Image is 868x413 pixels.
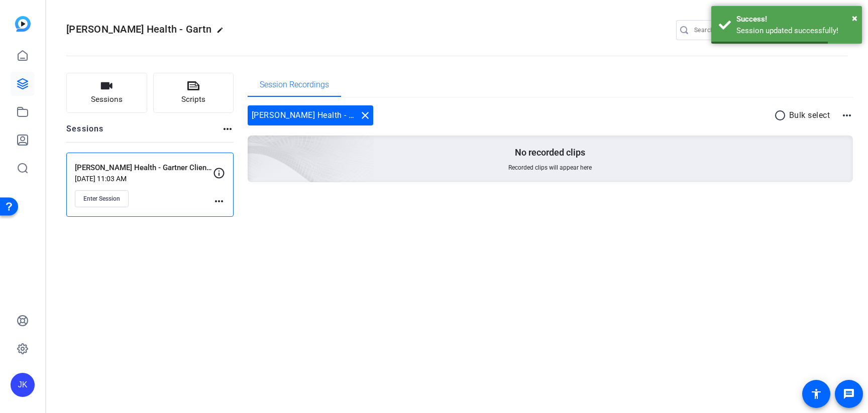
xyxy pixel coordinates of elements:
p: [DATE] 11:03 AM [75,175,213,183]
p: No recorded clips [515,147,585,159]
button: Scripts [153,73,234,113]
div: Session updated successfully! [736,25,854,37]
span: Sessions [91,94,123,105]
button: Close [852,11,857,26]
mat-icon: accessibility [810,388,822,400]
span: Session Recordings [260,81,329,89]
mat-icon: radio_button_unchecked [774,109,789,121]
mat-icon: more_horiz [222,123,234,135]
p: [PERSON_NAME] Health - Gartner Client Interview [75,162,213,174]
mat-icon: more_horiz [213,195,225,207]
input: Search [694,24,785,36]
span: × [852,12,857,24]
mat-icon: message [843,388,855,400]
span: [PERSON_NAME] Health - Gartn [66,23,211,35]
img: embarkstudio-empty-session.png [135,36,375,254]
span: Recorded clips will appear here [508,164,592,172]
mat-icon: edit [216,27,229,39]
span: Enter Session [83,195,120,203]
img: blue-gradient.svg [15,16,31,32]
h2: Sessions [66,123,104,142]
button: Sessions [66,73,147,113]
mat-icon: more_horiz [841,109,853,121]
mat-icon: close [359,109,371,121]
p: Bulk select [789,109,830,121]
div: JK [11,373,35,397]
button: Enter Session [75,190,129,207]
div: [PERSON_NAME] Health - Gartner Client Interview [248,105,373,125]
div: Success! [736,14,854,25]
span: Scripts [181,94,205,105]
